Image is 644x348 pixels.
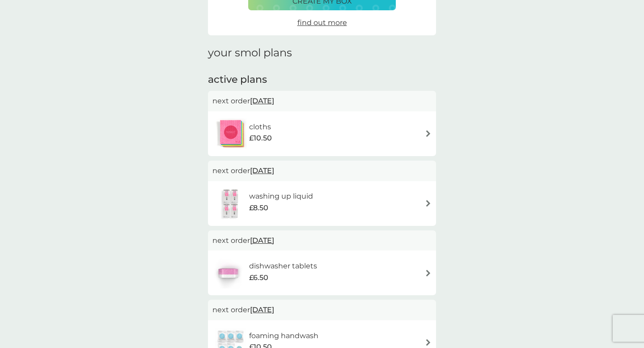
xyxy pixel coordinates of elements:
[212,188,249,219] img: washing up liquid
[249,191,313,202] h6: washing up liquid
[212,95,432,107] p: next order
[297,18,347,27] span: find out more
[425,130,432,137] img: arrow right
[212,118,249,149] img: cloths
[212,235,432,246] p: next order
[208,73,436,87] h2: active plans
[249,260,317,272] h6: dishwasher tablets
[250,301,274,318] span: [DATE]
[208,47,436,59] h1: your smol plans
[249,202,268,214] span: £8.50
[250,92,274,110] span: [DATE]
[250,162,274,179] span: [DATE]
[212,257,244,289] img: dishwasher tablets
[250,232,274,249] span: [DATE]
[425,200,432,207] img: arrow right
[249,272,268,284] span: £6.50
[249,121,272,133] h6: cloths
[249,330,318,342] h6: foaming handwash
[297,17,347,29] a: find out more
[212,165,432,177] p: next order
[212,304,432,316] p: next order
[249,132,272,144] span: £10.50
[425,339,432,346] img: arrow right
[425,270,432,276] img: arrow right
